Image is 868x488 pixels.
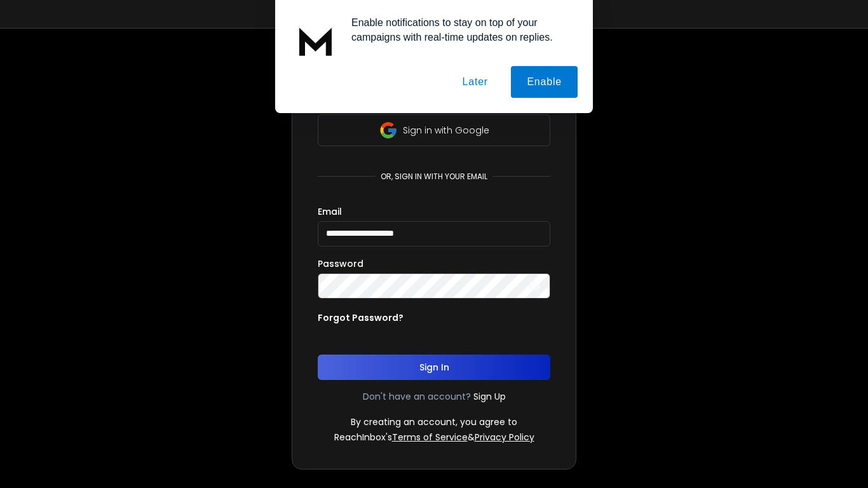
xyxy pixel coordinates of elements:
[351,416,517,428] p: By creating an account, you agree to
[392,431,468,444] a: Terms of Service
[318,355,550,380] button: Sign In
[290,15,341,66] img: notification icon
[376,172,492,182] p: or, sign in with your email
[341,15,578,44] div: Enable notifications to stay on top of your campaigns with real-time updates on replies.
[318,114,550,146] button: Sign in with Google
[473,390,506,403] a: Sign Up
[318,207,342,216] label: Email
[403,124,489,137] p: Sign in with Google
[318,311,403,324] p: Forgot Password?
[475,431,534,444] a: Privacy Policy
[446,66,503,98] button: Later
[334,431,534,444] p: ReachInbox's &
[363,390,471,403] p: Don't have an account?
[318,259,363,268] label: Password
[511,66,578,98] button: Enable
